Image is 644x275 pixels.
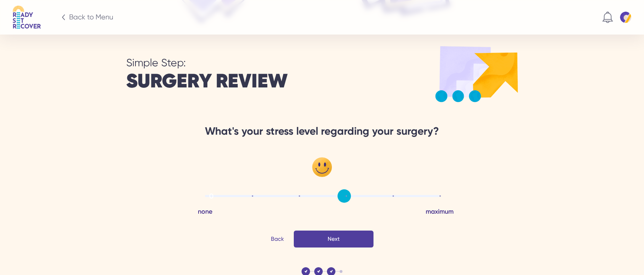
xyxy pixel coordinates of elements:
[435,46,518,102] img: Illustration da15
[126,57,288,68] div: Simple Step:
[13,6,41,29] img: Logo
[205,125,439,137] div: What's your stress level regarding your surgery?
[126,71,288,91] div: Surgery Review
[198,207,212,216] div: none
[61,14,66,20] img: Big arrow icn
[41,12,113,22] a: Big arrow icn Back to Menu
[620,12,631,23] img: Default profile pic 7
[69,12,113,22] div: Back to Menu
[271,235,284,243] div: Back
[294,231,373,248] div: Next
[426,207,454,216] div: maximum
[602,12,613,23] img: Notification
[312,157,332,177] img: Reaction 5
